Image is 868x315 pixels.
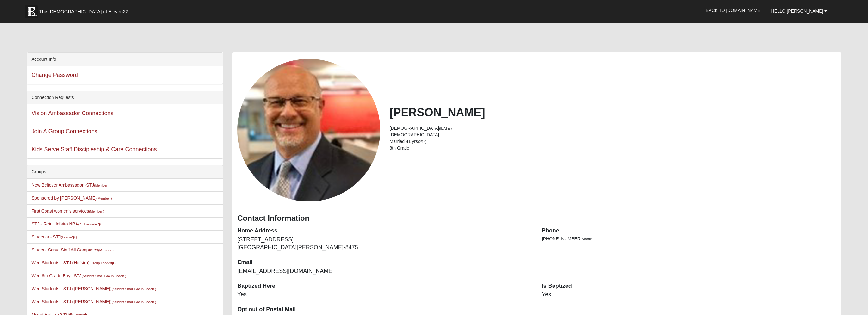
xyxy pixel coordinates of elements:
[32,247,114,252] a: Student Serve Staff All Campuses(Member )
[237,306,532,314] dt: Opt out of Postal Mail
[237,267,532,275] dd: [EMAIL_ADDRESS][DOMAIN_NAME]
[32,273,126,278] a: Wed 6th Grade Boys STJ(Student Small Group Coach )
[390,132,837,138] li: [DEMOGRAPHIC_DATA]
[542,236,837,242] li: [PHONE_NUMBER]
[61,235,77,239] small: (Leader )
[771,9,823,14] span: Hello [PERSON_NAME]
[89,209,104,213] small: (Member )
[78,222,102,226] small: (Ambassador )
[439,127,452,130] small: ([DATE])
[112,287,156,291] small: (Student Small Group Coach )
[542,282,837,290] dt: Is Baptized
[22,2,148,18] a: The [DEMOGRAPHIC_DATA] of Eleven22
[32,110,114,116] a: Vision Ambassador Connections
[96,196,112,200] small: (Member )
[32,182,109,188] a: New Believer Ambassador -STJ(Member )
[237,214,837,223] h3: Contact Information
[701,3,766,18] a: Back to [DOMAIN_NAME]
[390,125,837,132] li: [DEMOGRAPHIC_DATA]
[237,282,532,290] dt: Baptized Here
[82,274,126,278] small: (Student Small Group Coach )
[766,3,832,19] a: Hello [PERSON_NAME]
[237,236,532,252] dd: [STREET_ADDRESS] [GEOGRAPHIC_DATA][PERSON_NAME]-8475
[25,5,38,18] img: Eleven22 logo
[390,145,837,151] li: 8th Grade
[390,106,837,119] h2: [PERSON_NAME]
[90,261,116,265] small: (Group Leader )
[582,237,593,241] span: Mobile
[32,128,97,134] a: Join A Group Connections
[98,248,113,252] small: (Member )
[27,91,223,104] div: Connection Requests
[237,291,532,299] dd: Yes
[94,183,109,187] small: (Member )
[390,138,837,145] li: Married 41 yrs
[542,291,837,299] dd: Yes
[237,258,532,267] dt: Email
[32,234,77,239] a: Students - STJ(Leader)
[237,227,532,235] dt: Home Address
[112,300,156,304] small: (Student Small Group Coach )
[32,146,157,152] a: Kids Serve Staff Discipleship & Care Connections
[27,53,223,66] div: Account Info
[32,299,156,304] a: Wed Students - STJ ([PERSON_NAME])(Student Small Group Coach )
[32,195,112,201] a: Sponsored by [PERSON_NAME](Member )
[27,165,223,179] div: Groups
[32,208,104,213] a: First Coast women's services(Member )
[32,286,156,291] a: Wed Students - STJ ([PERSON_NAME])(Student Small Group Coach )
[39,9,128,15] span: The [DEMOGRAPHIC_DATA] of Eleven22
[32,72,78,78] a: Change Password
[237,59,380,201] a: View Fullsize Photo
[32,221,103,226] a: STJ - Rein Hofstra NBA(Ambassador)
[418,140,426,144] small: (2/14)
[32,260,116,265] a: Wed Students - STJ (Hofstra)(Group Leader)
[542,227,837,235] dt: Phone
